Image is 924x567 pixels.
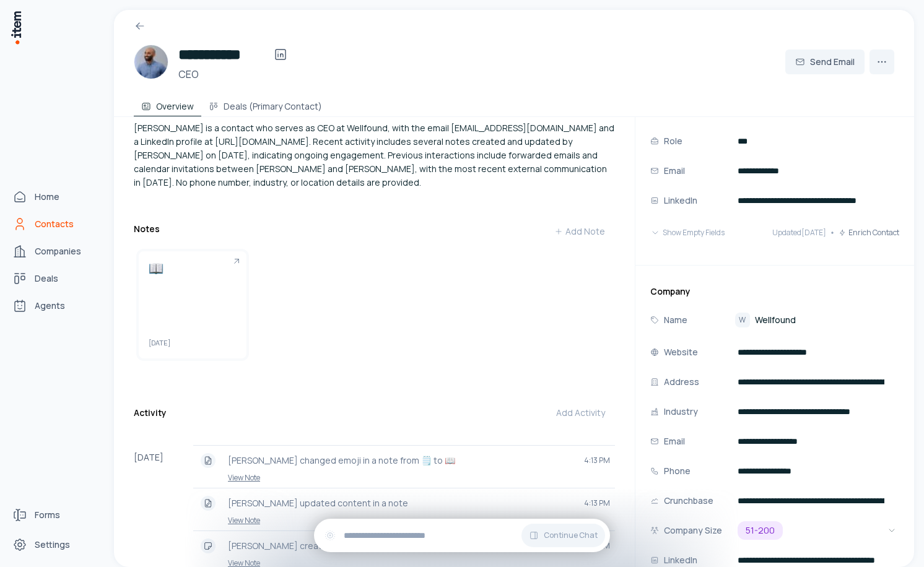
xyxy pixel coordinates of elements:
[810,56,855,68] span: Send Email
[35,539,70,551] span: Settings
[650,220,725,245] button: Show Empty Fields
[149,337,237,348] span: [DATE]
[664,553,697,567] p: LinkedIn
[228,540,574,552] p: [PERSON_NAME] created a new note
[785,50,865,74] button: Send Email
[664,375,699,389] p: Address
[314,519,610,552] div: Continue Chat
[544,530,598,540] span: Continue Chat
[228,497,574,509] p: [PERSON_NAME] updated content in a note
[650,285,899,298] h3: Company
[735,313,750,327] div: W
[134,223,160,235] h3: Notes
[149,261,163,276] img: book
[134,407,167,419] h3: Activity
[10,10,22,45] img: Item Brain Logo
[201,92,329,116] button: Deals (Primary Contact)
[544,219,615,244] button: Add Note
[7,532,102,557] a: Settings
[35,272,58,285] span: Deals
[134,92,201,116] button: Overview
[664,164,685,178] p: Email
[554,225,605,238] div: Add Note
[7,503,102,527] a: Forms
[664,345,698,359] p: Website
[664,405,698,418] p: Industry
[198,473,610,483] a: View Note
[7,212,102,236] a: Contacts
[664,494,713,508] p: Crunchbase
[664,524,722,537] p: Company Size
[7,239,102,264] a: Companies
[35,300,65,312] span: Agents
[546,400,615,425] button: Add Activity
[664,134,682,148] p: Role
[35,218,74,230] span: Contacts
[664,435,685,448] p: Email
[134,45,168,79] img: Amit Matani
[134,121,615,189] div: [PERSON_NAME] is a contact who serves as CEO at Wellfound, with the email [EMAIL_ADDRESS][DOMAIN_...
[228,454,574,467] p: [PERSON_NAME] changed emoji in a note from 🗒️ to 📖
[35,509,60,521] span: Forms
[35,245,81,258] span: Companies
[7,266,102,291] a: deals
[839,220,899,245] button: Enrich Contact
[870,50,894,74] button: More actions
[584,456,610,465] span: 4:13 PM
[664,194,697,207] p: LinkedIn
[7,184,102,209] a: Home
[7,293,102,318] a: Agents
[178,67,293,82] h3: CEO
[755,314,796,326] span: Wellfound
[521,524,605,547] button: Continue Chat
[664,313,687,327] p: Name
[584,498,610,508] span: 4:13 PM
[735,313,796,327] a: WWellfound
[35,191,59,203] span: Home
[664,464,691,478] p: Phone
[772,228,826,238] span: Updated [DATE]
[198,516,610,526] a: View Note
